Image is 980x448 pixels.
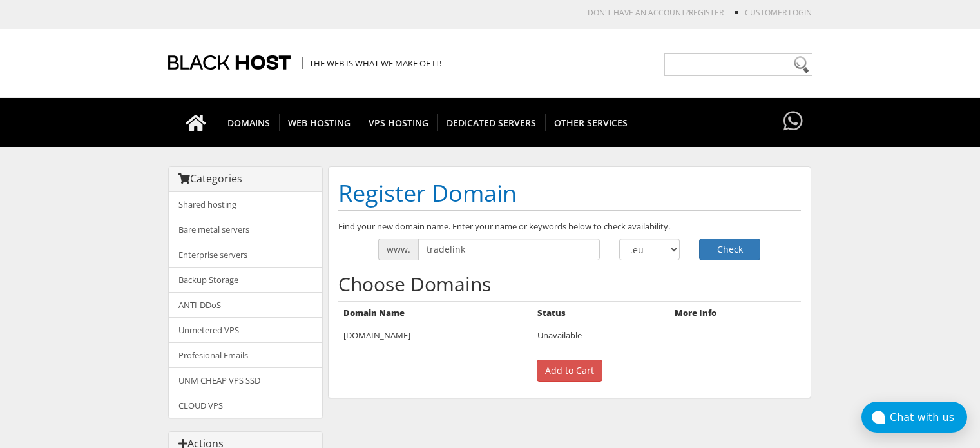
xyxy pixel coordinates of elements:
p: Find your new domain name. Enter your name or keywords below to check availability. [338,220,801,232]
a: REGISTER [689,7,724,18]
span: The Web is what we make of it! [302,57,441,69]
span: DEDICATED SERVERS [437,114,546,131]
a: ANTI-DDoS [169,292,322,318]
td: [DOMAIN_NAME] [338,324,532,347]
li: Don't have an account? [568,7,724,18]
a: Enterprise servers [169,242,322,268]
a: WEB HOSTING [279,98,360,147]
span: www. [378,239,418,260]
a: Have questions? [780,98,806,146]
th: Status [532,301,669,324]
h3: Categories [178,173,312,185]
span: DOMAINS [218,114,280,131]
a: Backup Storage [169,267,322,293]
a: Customer Login [745,7,812,18]
input: Need help? [664,53,812,76]
a: DEDICATED SERVERS [437,98,546,147]
a: VPS HOSTING [360,98,438,147]
a: UNM CHEAP VPS SSD [169,367,322,393]
a: DOMAINS [218,98,280,147]
span: OTHER SERVICES [545,114,637,131]
th: Domain Name [338,301,532,324]
a: Profesional Emails [169,342,322,368]
a: Go to homepage [173,98,219,147]
div: Chat with us [890,411,967,424]
a: Bare metal servers [169,217,322,242]
button: Check [699,239,760,260]
th: More Info [669,301,800,324]
span: VPS HOSTING [360,114,438,131]
a: OTHER SERVICES [545,98,637,147]
input: Add to Cart [537,360,602,382]
span: WEB HOSTING [279,114,360,131]
td: Unavailable [532,324,669,347]
h1: Register Domain [338,177,801,211]
a: CLOUD VPS [169,393,322,418]
a: Shared hosting [169,192,322,217]
a: Unmetered VPS [169,317,322,343]
button: Chat with us [861,402,967,433]
h2: Choose Domains [338,273,801,295]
